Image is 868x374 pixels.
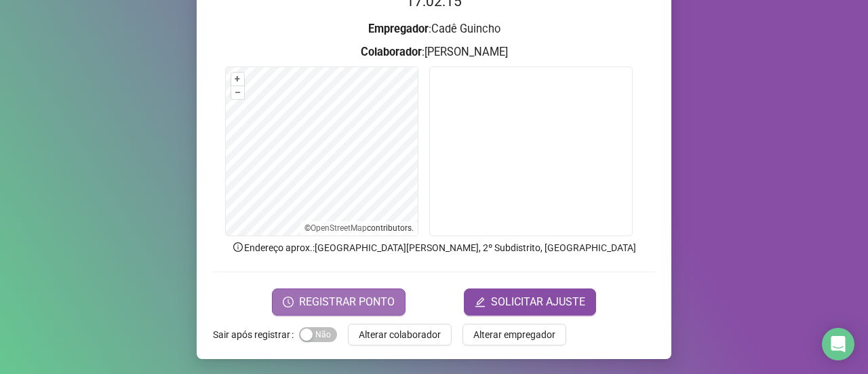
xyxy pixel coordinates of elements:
[822,328,854,360] div: Open Intercom Messenger
[231,86,244,99] button: –
[475,297,486,307] span: edit
[272,288,406,316] button: REGISTRAR PONTO
[232,241,244,253] span: info-circle
[359,327,441,342] span: Alterar colaborador
[368,22,429,35] strong: Empregador
[213,240,655,255] p: Endereço aprox. : [GEOGRAPHIC_DATA][PERSON_NAME], 2º Subdistrito, [GEOGRAPHIC_DATA]
[311,223,367,233] a: OpenStreetMap
[283,297,294,307] span: clock-circle
[361,45,422,58] strong: Colaborador
[464,288,596,316] button: editSOLICITAR AJUSTE
[213,324,299,345] label: Sair após registrar
[473,327,555,342] span: Alterar empregador
[462,324,566,345] button: Alterar empregador
[231,73,244,86] button: +
[348,324,452,345] button: Alterar colaborador
[213,43,655,61] h3: : [PERSON_NAME]
[299,294,395,310] span: REGISTRAR PONTO
[304,223,414,233] li: © contributors.
[213,20,655,38] h3: : Cadê Guincho
[491,294,585,310] span: SOLICITAR AJUSTE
